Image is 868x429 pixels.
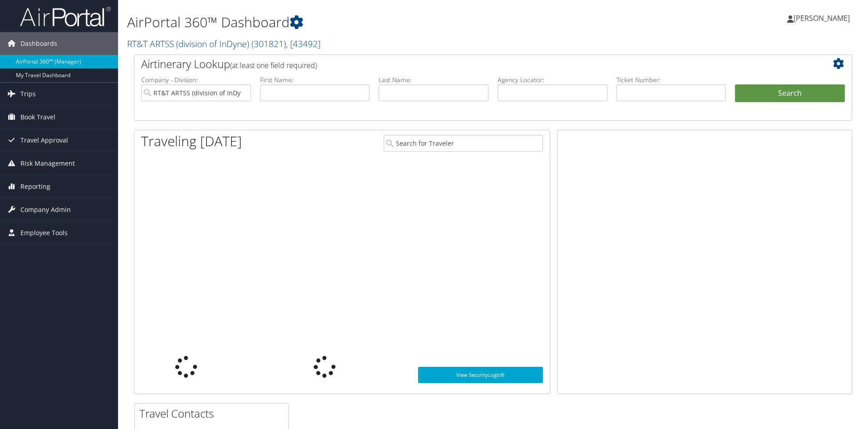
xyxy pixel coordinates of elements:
[379,75,488,84] label: Last Name:
[20,152,75,175] span: Risk Management
[20,6,111,27] img: airportal-logo.png
[141,132,242,151] h1: Traveling [DATE]
[498,75,607,84] label: Agency Locator:
[20,106,55,128] span: Book Travel
[20,222,68,244] span: Employee Tools
[139,406,288,421] h2: Travel Contacts
[418,367,543,383] a: View SecurityLogic®
[616,75,726,84] label: Ticket Number:
[787,5,859,32] a: [PERSON_NAME]
[127,38,321,50] a: RT&T ARTSS (division of InDyne)
[260,75,370,84] label: First Name:
[20,175,50,198] span: Reporting
[794,13,850,23] span: [PERSON_NAME]
[20,32,57,55] span: Dashboards
[20,198,71,221] span: Company Admin
[127,13,615,32] h1: AirPortal 360™ Dashboard
[252,38,286,50] span: ( 301821 )
[20,129,68,152] span: Travel Approval
[141,56,785,72] h2: Airtinerary Lookup
[384,135,543,152] input: Search for Traveler
[20,83,36,105] span: Trips
[735,84,845,103] button: Search
[286,38,321,50] span: , [ 43492 ]
[230,60,317,70] span: (at least one field required)
[141,75,251,84] label: Company - Division:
